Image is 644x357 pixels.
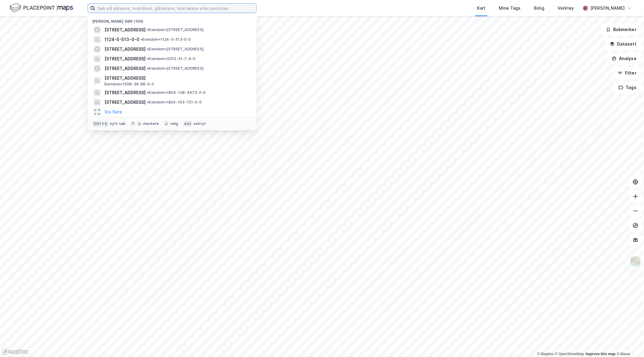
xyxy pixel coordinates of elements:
div: markere [143,121,159,126]
span: 1124-5-513-0-0 [104,36,139,43]
div: Kontrollprogram for chat [614,328,644,357]
span: [STREET_ADDRESS] [104,65,146,72]
div: esc [183,121,192,127]
div: avbryt [194,121,206,126]
div: Ctrl + k [92,121,109,127]
input: Søk på adresse, matrikkel, gårdeiere, leietakere eller personer [95,4,256,13]
span: • [147,47,149,51]
button: Bokmerker [601,24,642,36]
div: [PERSON_NAME] søk (100) [88,14,257,25]
span: [STREET_ADDRESS] [104,26,146,33]
span: Eiendom • 3203-31-7-0-0 [147,56,195,61]
span: [STREET_ADDRESS] [104,55,146,62]
span: Eiendom • 1824-103-721-0-0 [147,100,202,105]
span: • [147,56,149,61]
iframe: Chat Widget [614,328,644,357]
div: velg [170,121,178,126]
span: Eiendom • [STREET_ADDRESS] [147,47,203,52]
span: [STREET_ADDRESS] [104,89,146,96]
div: [PERSON_NAME] [590,5,625,12]
button: Tags [614,81,642,94]
div: nytt søk [110,121,126,126]
span: Eiendom • 1508-36-98-0-0 [104,82,154,87]
a: Improve this map [586,352,616,356]
button: Vis flere [104,108,122,116]
span: • [147,66,149,71]
span: Eiendom • 1804-138-4673-0-0 [147,90,206,95]
span: Eiendom • [STREET_ADDRESS] [147,27,203,32]
a: Mapbox [537,352,554,356]
span: Eiendom • [STREET_ADDRESS] [147,66,203,71]
button: Analyse [607,53,642,65]
span: [STREET_ADDRESS] [104,99,146,106]
span: • [147,90,149,95]
a: Mapbox homepage [2,348,28,355]
div: Kart [477,5,485,12]
span: [STREET_ADDRESS] [104,75,249,82]
button: Filter [613,67,642,79]
img: logo.f888ab2527a4732fd821a326f86c7f29.svg [10,3,73,13]
a: OpenStreetMap [555,352,584,356]
span: Eiendom • 1124-5-513-0-0 [141,37,191,42]
button: Datasett [605,38,642,50]
span: • [147,100,149,104]
div: Verktøy [558,5,574,12]
span: • [147,27,149,32]
div: Bolig [534,5,544,12]
span: [STREET_ADDRESS] [104,46,146,53]
img: Z [630,256,641,267]
div: Mine Tags [499,5,521,12]
span: • [141,37,143,42]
